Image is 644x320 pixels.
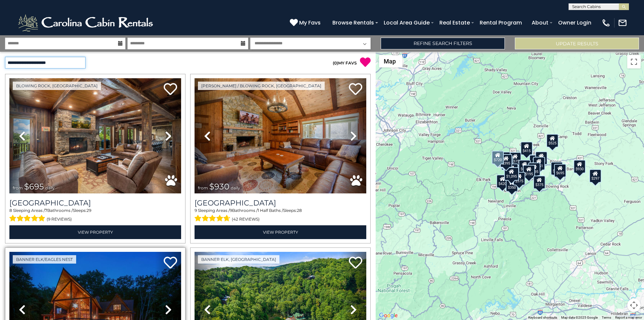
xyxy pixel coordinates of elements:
[377,311,399,320] img: Google
[349,256,362,270] a: Add to favorites
[627,299,641,312] button: Map camera controls
[523,165,535,178] div: $195
[9,208,181,224] div: Sleeping Areas / Bathrooms / Sleeps:
[515,38,639,49] button: Update Results
[9,198,181,208] a: [GEOGRAPHIC_DATA]
[615,316,642,319] a: Report a map error
[209,182,229,191] span: $930
[627,55,641,68] button: Toggle fullscreen view
[333,60,357,65] a: (0)MY FAVS
[519,160,531,173] div: $615
[551,162,563,175] div: $315
[574,159,586,173] div: $930
[45,185,55,190] span: daily
[380,17,433,29] a: Local Area Guide
[377,311,399,320] a: Open this area in Google Maps (opens a new window)
[198,82,325,90] a: [PERSON_NAME] / Blowing Rock, [GEOGRAPHIC_DATA]
[9,78,181,193] img: thumbnail_163277623.jpeg
[9,225,181,239] a: View Property
[258,208,283,213] span: 1 Half Baths /
[195,198,366,208] a: [GEOGRAPHIC_DATA]
[476,17,525,29] a: Rental Program
[195,78,366,193] img: thumbnail_163277208.jpeg
[555,17,595,29] a: Owner Login
[602,316,611,319] a: Terms
[554,164,566,177] div: $695
[528,162,540,176] div: $395
[13,82,101,90] a: Blowing Rock, [GEOGRAPHIC_DATA]
[500,154,512,167] div: $395
[13,185,23,190] span: from
[230,208,232,213] span: 9
[436,17,473,29] a: Real Estate
[546,134,558,147] div: $525
[24,182,44,191] span: $695
[195,208,197,213] span: 9
[509,152,521,166] div: $375
[384,58,396,65] span: Map
[164,82,177,97] a: Add to favorites
[290,18,322,27] a: My Favs
[87,208,91,213] span: 29
[506,164,518,177] div: $350
[498,151,511,165] div: $425
[618,18,627,28] img: mail-regular-white.png
[329,17,377,29] a: Browse Rentals
[297,208,302,213] span: 28
[349,82,362,97] a: Add to favorites
[533,157,545,170] div: $451
[561,316,598,319] span: Map data ©2025 Google
[195,198,366,208] h3: Appalachian Mountain Lodge
[198,255,279,264] a: Banner Elk, [GEOGRAPHIC_DATA]
[195,225,366,239] a: View Property
[504,167,519,180] div: $1,095
[528,315,557,320] button: Keyboard shortcuts
[299,18,321,27] span: My Favs
[17,13,156,33] img: White-1-2.png
[533,176,545,189] div: $375
[334,60,337,65] span: 0
[589,169,601,182] div: $297
[506,178,518,192] div: $350
[496,175,508,188] div: $420
[492,151,504,164] div: $720
[521,142,533,155] div: $415
[9,208,12,213] span: 8
[9,198,181,208] h3: Renaissance Lodge
[379,55,402,67] button: Change map style
[47,215,72,224] span: (9 reviews)
[601,18,611,28] img: phone-regular-white.png
[45,208,47,213] span: 7
[381,38,505,49] a: Refine Search Filters
[231,185,240,190] span: daily
[333,60,338,65] span: ( )
[528,17,552,29] a: About
[232,215,260,224] span: (42 reviews)
[535,151,547,165] div: $245
[513,172,525,185] div: $375
[13,255,76,264] a: Banner Elk/Eagles Nest
[198,185,208,190] span: from
[195,208,366,224] div: Sleeping Areas / Bathrooms / Sleeps:
[164,256,177,270] a: Add to favorites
